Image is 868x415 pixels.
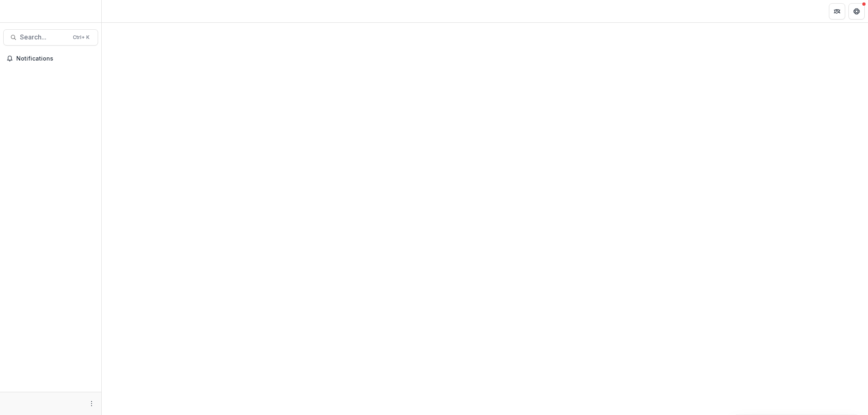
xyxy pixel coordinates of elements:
[3,29,98,46] button: Search...
[105,5,140,17] nav: breadcrumb
[87,399,96,408] button: More
[848,3,865,20] button: Get Help
[3,52,98,65] button: Notifications
[20,33,68,41] span: Search...
[829,3,845,20] button: Partners
[71,33,91,42] div: Ctrl + K
[16,55,95,62] span: Notifications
